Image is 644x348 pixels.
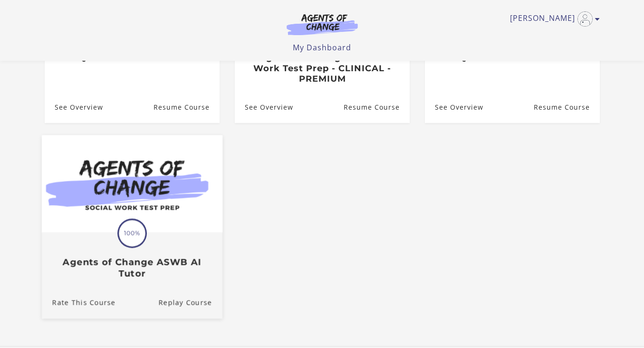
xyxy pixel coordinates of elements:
img: Agents of Change Logo [277,13,368,35]
a: 170 Question Practice Test #3: Resume Course [153,92,219,123]
a: Toggle menu [510,11,595,27]
a: My Dashboard [293,42,351,53]
a: Agents of Change - Social Work Test Prep - CLINICAL - PREMIUM: Resume Course [343,92,409,123]
span: 100% [119,220,145,246]
a: Agents of Change ASWB AI Tutor: Resume Course [158,287,222,319]
a: Agents of Change ASWB AI Tutor: Rate This Course [41,287,115,319]
h3: Agents of Change ASWB AI Tutor [52,257,211,279]
a: 170 Question Practice Test #2: See Overview [425,92,483,123]
a: 170 Question Practice Test #3: See Overview [45,92,103,123]
a: 170 Question Practice Test #2: Resume Course [533,92,599,123]
h3: Agents of Change - Social Work Test Prep - CLINICAL - PREMIUM [245,52,399,85]
a: Agents of Change - Social Work Test Prep - CLINICAL - PREMIUM: See Overview [235,92,293,123]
